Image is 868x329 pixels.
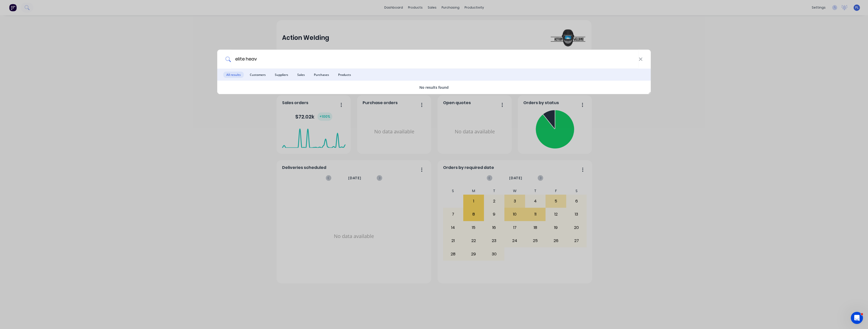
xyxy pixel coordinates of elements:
[223,72,244,78] span: All results
[217,85,651,90] div: No results found
[851,312,863,324] iframe: Intercom live chat
[294,72,308,78] span: Sales
[311,72,332,78] span: Purchases
[272,72,291,78] span: Suppliers
[335,72,354,78] span: Products
[231,50,639,69] input: Start typing a customer or supplier name to create a new order...
[247,72,269,78] span: Customers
